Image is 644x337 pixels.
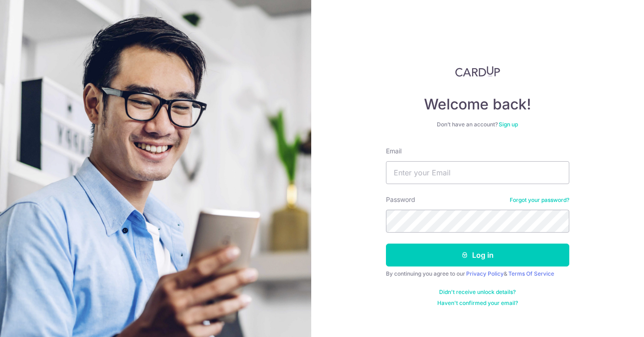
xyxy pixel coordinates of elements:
[439,288,516,296] a: Didn't receive unlock details?
[437,299,518,307] a: Haven't confirmed your email?
[386,95,569,114] h4: Welcome back!
[386,270,569,277] div: By continuing you agree to our &
[499,121,518,128] a: Sign up
[386,244,569,266] button: Log in
[455,66,500,77] img: CardUp Logo
[386,161,569,184] input: Enter your Email
[510,196,569,204] a: Forgot your password?
[386,121,569,128] div: Don’t have an account?
[386,147,402,156] label: Email
[466,270,504,277] a: Privacy Policy
[508,270,554,277] a: Terms Of Service
[386,195,415,204] label: Password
